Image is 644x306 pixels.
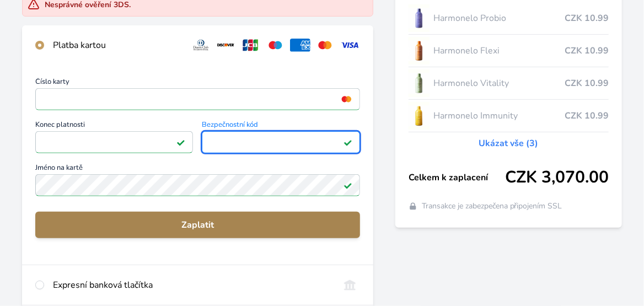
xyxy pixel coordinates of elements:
[44,218,351,232] span: Zaplatit
[40,135,188,150] iframe: Iframe pro datum vypršení platnosti
[340,39,360,52] img: visa.svg
[434,77,565,90] span: Harmonelo Vitality
[35,121,193,131] span: Konec platnosti
[340,278,360,292] img: onlineBanking_CZ.svg
[40,92,355,107] iframe: Iframe pro číslo karty
[176,138,185,147] img: Platné pole
[202,121,359,131] span: Bezpečnostní kód
[434,44,565,57] span: Harmonelo Flexi
[265,39,286,52] img: maestro.svg
[207,135,355,150] iframe: Iframe pro bezpečnostní kód
[409,4,430,32] img: CLEAN_PROBIO_se_stinem_x-lo.jpg
[35,174,360,196] input: Jméno na kartěPlatné pole
[505,168,609,187] span: CZK 3,070.00
[315,39,335,52] img: mc.svg
[216,39,236,52] img: discover.svg
[290,39,310,52] img: amex.svg
[344,181,352,190] img: Platné pole
[191,39,211,52] img: diners.svg
[35,78,360,88] span: Číslo karty
[344,138,352,147] img: Platné pole
[409,102,430,130] img: IMMUNITY_se_stinem_x-lo.jpg
[409,37,430,65] img: CLEAN_FLEXI_se_stinem_x-hi_(1)-lo.jpg
[409,69,430,97] img: CLEAN_VITALITY_se_stinem_x-lo.jpg
[422,201,562,212] span: Transakce je zabezpečena připojením SSL
[35,164,360,174] span: Jméno na kartě
[53,39,182,52] div: Platba kartou
[565,12,609,25] span: CZK 10.99
[240,39,261,52] img: jcb.svg
[565,109,609,122] span: CZK 10.99
[53,278,331,292] div: Expresní banková tlačítka
[565,77,609,90] span: CZK 10.99
[434,12,565,25] span: Harmonelo Probio
[339,94,354,104] img: mc
[434,109,565,122] span: Harmonelo Immunity
[565,44,609,57] span: CZK 10.99
[479,137,538,150] a: Ukázat vše (3)
[35,212,360,238] button: Zaplatit
[409,171,505,184] span: Celkem k zaplacení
